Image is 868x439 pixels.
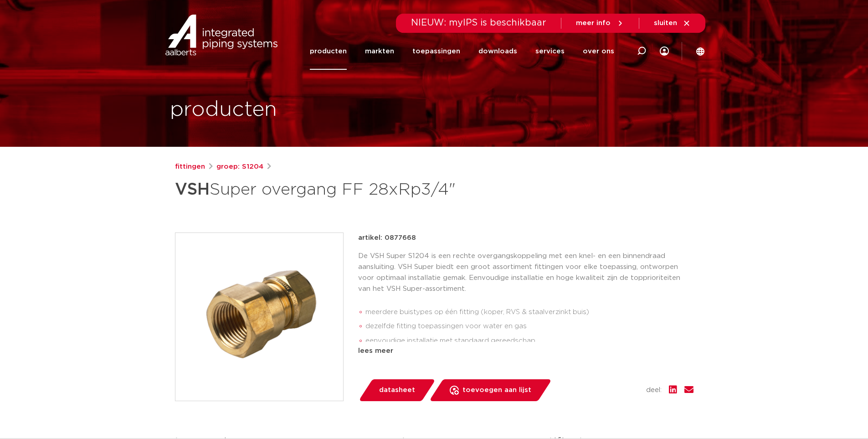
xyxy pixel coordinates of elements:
a: downloads [478,33,517,70]
a: sluiten [654,19,691,27]
li: meerdere buistypes op één fitting (koper, RVS & staalverzinkt buis) [365,305,693,320]
li: dezelfde fitting toepassingen voor water en gas [365,319,693,334]
a: producten [310,33,347,70]
div: my IPS [660,33,669,70]
p: De VSH Super S1204 is een rechte overgangskoppeling met een knel- en een binnendraad aansluiting.... [358,251,693,294]
span: toevoegen aan lijst [462,383,531,398]
a: datasheet [358,379,436,401]
span: NIEUW: myIPS is beschikbaar [411,18,546,27]
a: markten [365,33,394,70]
a: fittingen [175,161,205,172]
h1: producten [170,95,277,124]
a: meer info [576,19,624,27]
a: toepassingen [412,33,460,70]
nav: Menu [310,33,614,70]
span: deel: [646,385,662,396]
span: sluiten [654,20,677,26]
h1: Super overgang FF 28xRp3/4" [175,176,517,203]
span: meer info [576,20,611,26]
span: datasheet [379,383,415,398]
strong: VSH [175,181,210,198]
div: lees meer [358,346,693,356]
p: artikel: 0877668 [358,232,416,243]
a: services [535,33,565,70]
li: eenvoudige installatie met standaard gereedschap [365,334,693,348]
img: Product Image for VSH Super overgang FF 28xRp3/4" [175,233,343,401]
a: over ons [583,33,614,70]
a: groep: S1204 [216,161,263,172]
